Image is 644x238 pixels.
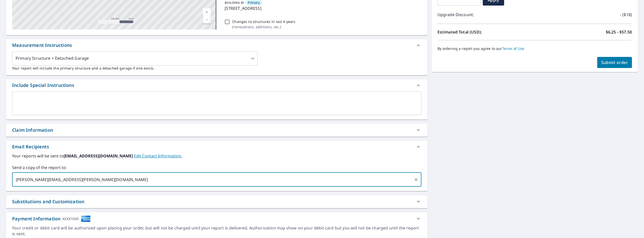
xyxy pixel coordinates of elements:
[6,124,427,137] div: Claim Information
[12,127,53,133] div: Claim Information
[437,46,632,51] p: By ordering a report you agree to our
[12,153,421,159] label: Your reports will be sent to
[134,153,182,159] a: EditContactInfo
[62,215,79,222] div: XXXX1045
[12,82,74,89] div: Include Special Instructions
[203,8,211,16] a: Current Level 17, Zoom In
[64,153,134,159] b: [EMAIL_ADDRESS][DOMAIN_NAME]
[601,60,628,65] span: Submit order
[6,79,427,91] div: Include Special Instructions
[6,195,427,208] div: Substitutions and Customization
[232,24,295,29] p: ( renovations, additions, etc. )
[597,57,632,68] button: Submit order
[606,29,632,35] p: $6.25 - $57.50
[225,1,244,5] p: BUILDING ID
[12,164,421,171] label: Send a copy of the report to:
[12,198,84,205] div: Substitutions and Customization
[437,12,535,18] p: Upgrade Discount:
[12,143,49,150] div: Email Recipients
[12,51,258,65] div: Primary Structure + Detached Garage
[502,46,525,51] a: Terms of Use
[232,19,295,24] p: Changes to structures in last 4 years
[248,0,260,5] span: Primary
[203,16,211,23] a: Current Level 17, Zoom Out
[620,12,632,18] p: - ($18)
[225,5,419,11] p: [STREET_ADDRESS]
[12,225,421,237] div: Your credit or debit card will be authorized upon placing your order, but will not be charged unt...
[6,212,427,225] div: Payment InformationXXXX1045cardImage
[6,39,427,51] div: Measurement Instructions
[437,29,535,35] p: Estimated Total (USD):
[12,42,72,49] div: Measurement Instructions
[413,176,420,183] button: Clear
[12,215,91,222] div: Payment Information
[81,215,91,222] img: cardImage
[6,141,427,153] div: Email Recipients
[12,65,421,71] p: Your report will include the primary structure and a detached garage if one exists.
